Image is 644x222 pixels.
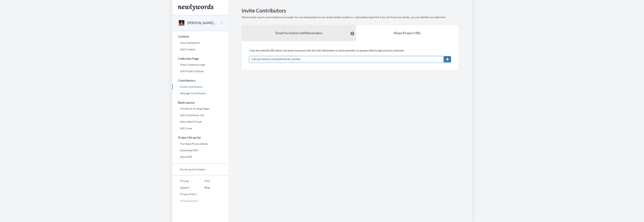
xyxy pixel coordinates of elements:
[172,62,228,68] a: View Collection Page
[241,7,459,14] h2: Invite Contributors
[249,49,451,62] div: Copy the website URL below and email everyone with this link. Remember to send reminders as peopl...
[172,106,228,111] a: Preview & Arrange Pages
[172,148,228,153] a: Download PDF
[172,198,228,204] p: © Newlywords
[394,31,421,35] b: Share Project URL
[172,125,228,131] a: Edit Cover
[187,21,218,25] button: [PERSON_NAME] Retirement - Messages from TSW and Beyond
[275,31,323,35] strong: Email Invitation with Reminders
[172,91,228,96] a: Message Contributors
[172,141,228,147] a: Purchase Physical Book
[8,3,21,6] span: Support
[172,167,228,172] a: My Account & Orders
[197,185,210,190] a: Blog
[172,185,197,190] a: Support
[172,101,228,104] h3: Book Layout
[172,40,228,46] a: View Dashboard
[172,47,228,52] a: Add Content
[197,178,210,184] a: FAQ
[178,4,213,11] img: Newlywords logo
[172,136,228,139] h3: Project Wrap Up
[172,57,228,60] h3: Collection Page
[172,84,228,90] a: Invite Contributors
[172,119,228,125] a: Add a Word Cloud
[172,68,228,74] a: Edit Project Options
[172,79,228,82] h3: Contributors
[172,191,197,197] a: Privacy Policy
[172,178,197,184] a: Pricing
[241,16,459,19] p: There are two ways to send invitations to people. You can invite people via our email invitation ...
[172,35,228,38] h3: Content
[172,112,228,118] a: Edit Contributor List
[172,154,228,160] a: Share PDF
